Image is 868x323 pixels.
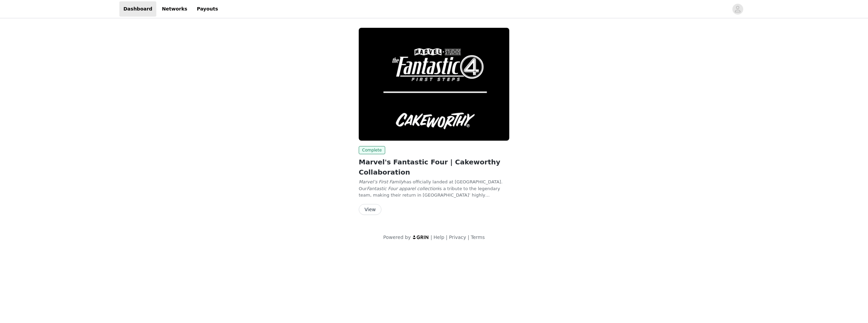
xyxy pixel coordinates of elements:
a: Payouts [193,1,222,17]
a: Terms [471,235,485,240]
span: Complete [359,146,385,154]
a: Privacy [449,235,466,240]
a: Networks [158,1,191,17]
img: Cakeworthy [359,28,509,141]
a: View [359,207,381,212]
span: | [431,235,432,240]
span: Powered by [383,235,411,240]
button: View [359,204,381,215]
div: avatar [734,4,741,15]
em: Fantastic Four apparel collection [367,186,438,191]
p: has officially landed at [GEOGRAPHIC_DATA]. Our is a tribute to the legendary team, making their ... [359,179,509,199]
img: logo [412,235,429,239]
em: Marvel’s First Family [359,179,403,184]
span: | [468,235,469,240]
h2: Marvel's Fantastic Four | Cakeworthy Collaboration [359,157,509,177]
a: Help [434,235,445,240]
span: | [446,235,448,240]
a: Dashboard [119,1,156,17]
